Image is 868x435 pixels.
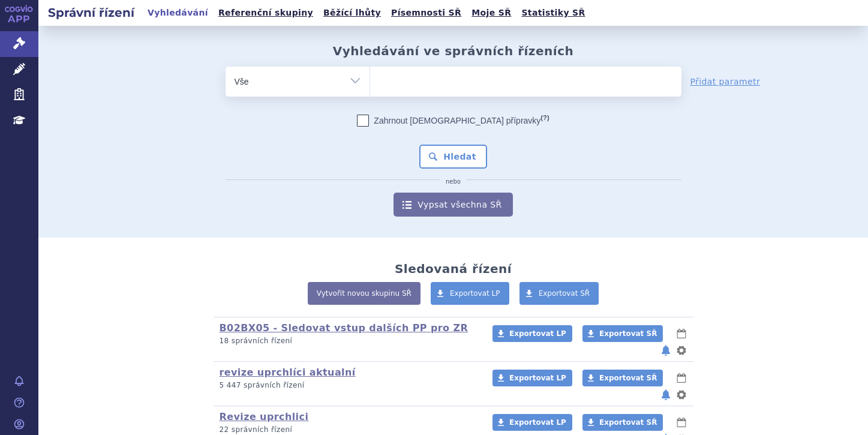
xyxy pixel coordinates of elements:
[395,262,512,276] h2: Sledovaná řízení
[539,289,590,298] span: Exportovat SŘ
[582,414,663,431] a: Exportovat SŘ
[690,76,761,88] a: Přidat parametr
[492,414,572,431] a: Exportovat LP
[308,282,421,305] a: Vytvořit novou skupinu SŘ
[320,5,385,21] a: Běžící lhůty
[468,5,515,21] a: Moje SŘ
[440,178,467,185] i: nebo
[509,374,566,382] span: Exportovat LP
[450,289,500,298] span: Exportovat LP
[599,374,657,382] span: Exportovat SŘ
[220,425,477,435] p: 22 správních řízení
[220,336,477,346] p: 18 správních řízení
[38,4,144,21] h2: Správní řízení
[509,329,566,338] span: Exportovat LP
[333,44,574,58] h2: Vyhledávání ve správních řízeních
[431,282,509,305] a: Exportovat LP
[394,193,512,217] a: Vypsat všechna SŘ
[419,145,487,169] button: Hledat
[518,5,588,21] a: Statistiky SŘ
[144,5,212,21] a: Vyhledávání
[599,418,657,427] span: Exportovat SŘ
[492,370,572,386] a: Exportovat LP
[357,115,549,127] label: Zahrnout [DEMOGRAPHIC_DATA] přípravky
[660,388,672,402] button: notifikace
[220,411,309,422] a: Revize uprchlici
[519,282,599,305] a: Exportovat SŘ
[492,325,572,342] a: Exportovat LP
[582,370,663,386] a: Exportovat SŘ
[660,343,672,358] button: notifikace
[220,322,468,334] a: B02BX05 - Sledovat vstup dalších PP pro ZR
[675,343,687,358] button: nastavení
[220,380,477,391] p: 5 447 správních řízení
[509,418,566,427] span: Exportovat LP
[540,114,549,122] abbr: (?)
[599,329,657,338] span: Exportovat SŘ
[388,5,465,21] a: Písemnosti SŘ
[582,325,663,342] a: Exportovat SŘ
[675,415,687,430] button: lhůty
[220,367,356,378] a: revize uprchlíci aktualní
[675,388,687,402] button: nastavení
[675,371,687,385] button: lhůty
[215,5,317,21] a: Referenční skupiny
[675,326,687,341] button: lhůty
